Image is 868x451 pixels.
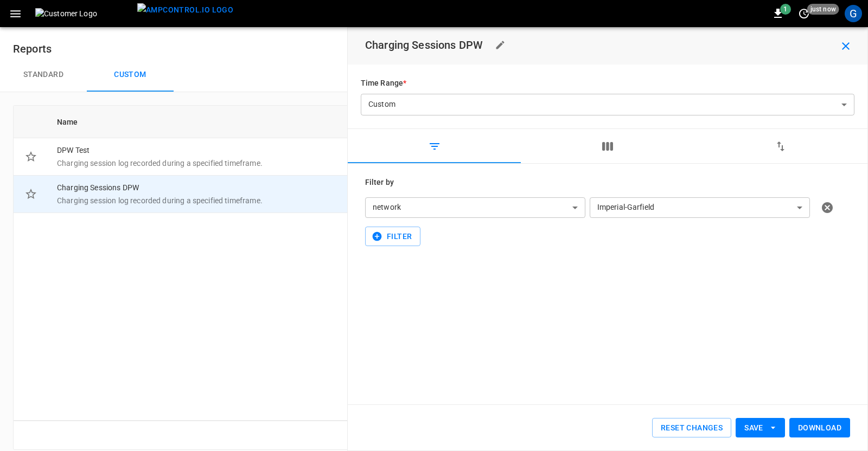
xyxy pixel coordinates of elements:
h6: Charging Sessions DPW [365,36,483,54]
td: Charging Sessions DPW [48,176,472,213]
button: Download [789,418,850,438]
button: Reset Changes [652,418,731,438]
div: Imperial-Garfield [590,197,810,218]
button: set refresh interval [795,5,813,22]
span: 1 [780,4,791,15]
img: ampcontrol.io logo [137,3,233,17]
button: Save [736,418,785,438]
h6: Filter by [365,177,850,189]
button: Custom [87,57,174,92]
span: just now [807,4,839,15]
div: Custom [361,94,854,115]
p: Charging session log recorded during a specified timeframe. [57,195,463,206]
h6: Time Range [361,78,854,89]
div: network [365,197,585,218]
button: Filter [365,227,420,247]
img: Customer Logo [35,8,133,19]
p: Charging session log recorded during a specified timeframe. [57,158,463,169]
th: Name [48,106,472,138]
td: DPW Test [48,138,472,176]
div: profile-icon [845,5,862,22]
h6: Reports [13,40,855,57]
